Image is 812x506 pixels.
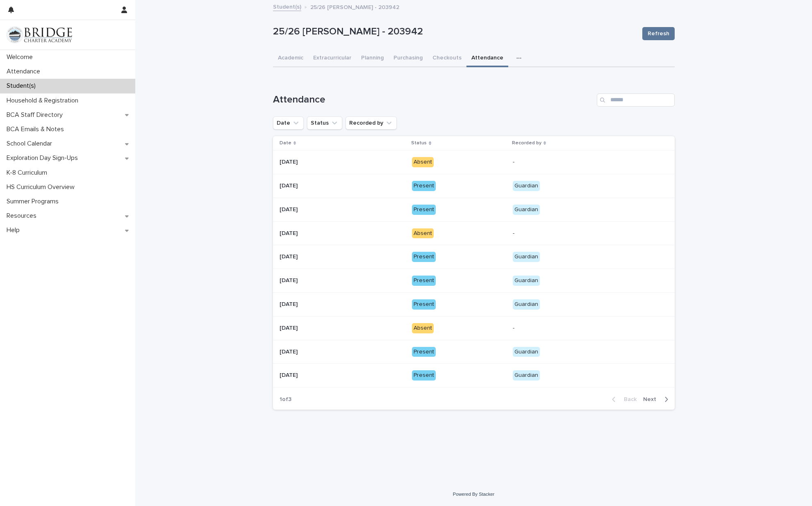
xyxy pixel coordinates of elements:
p: School Calendar [3,140,59,148]
button: Recorded by [346,116,397,130]
button: Status [307,116,342,130]
p: [DATE] [280,205,299,213]
tr: [DATE][DATE] PresentGuardian [273,364,675,387]
p: - [513,230,656,237]
button: Purchasing [389,50,428,67]
p: [DATE] [280,181,299,189]
p: 25/26 [PERSON_NAME] - 203942 [310,2,399,11]
div: Absent [412,323,434,333]
div: Present [412,347,436,357]
tr: [DATE][DATE] Absent- [273,150,675,174]
div: Guardian [513,299,540,310]
tr: [DATE][DATE] Absent- [273,316,675,340]
p: HS Curriculum Overview [3,183,81,191]
span: Next [643,397,661,402]
div: Guardian [513,276,540,286]
p: [DATE] [280,228,299,237]
div: Present [412,276,436,286]
p: Help [3,226,26,234]
img: V1C1m3IdTEidaUdm9Hs0 [7,27,72,43]
button: Back [605,396,640,403]
button: Date [273,116,304,130]
p: Household & Registration [3,97,85,105]
tr: [DATE][DATE] PresentGuardian [273,198,675,221]
div: Present [412,205,436,215]
p: [DATE] [280,347,299,356]
tr: [DATE][DATE] PresentGuardian [273,292,675,316]
div: Present [412,252,436,262]
p: [DATE] [280,299,299,308]
p: [DATE] [280,370,299,379]
p: Status [411,139,427,148]
div: Absent [412,157,434,167]
button: Refresh [642,27,675,40]
p: Student(s) [3,82,42,90]
div: Absent [412,228,434,239]
p: Exploration Day Sign-Ups [3,154,84,162]
span: Back [619,397,637,402]
tr: [DATE][DATE] PresentGuardian [273,269,675,293]
button: Attendance [466,50,508,67]
p: Date [280,139,291,148]
button: Checkouts [428,50,466,67]
p: [DATE] [280,252,299,260]
p: K-8 Curriculum [3,169,54,177]
div: Present [412,181,436,191]
p: [DATE] [280,157,299,166]
p: Recorded by [512,139,541,148]
p: Summer Programs [3,198,65,205]
tr: [DATE][DATE] PresentGuardian [273,340,675,364]
button: Academic [273,50,308,67]
a: Student(s) [273,2,301,11]
p: Welcome [3,53,39,61]
p: - [513,325,656,332]
p: - [513,159,656,166]
p: 1 of 3 [273,390,298,410]
p: [DATE] [280,323,299,332]
span: Refresh [648,30,669,38]
a: Powered By Stacker [453,492,494,497]
h1: Attendance [273,94,594,106]
input: Search [597,93,675,107]
div: Guardian [513,252,540,262]
button: Planning [356,50,389,67]
tr: [DATE][DATE] PresentGuardian [273,245,675,269]
div: Guardian [513,370,540,381]
button: Extracurricular [308,50,356,67]
p: Resources [3,212,43,220]
button: Next [640,396,675,403]
div: Guardian [513,205,540,215]
p: [DATE] [280,276,299,284]
tr: [DATE][DATE] PresentGuardian [273,174,675,198]
div: Present [412,299,436,310]
p: 25/26 [PERSON_NAME] - 203942 [273,26,636,38]
p: BCA Staff Directory [3,111,69,119]
div: Guardian [513,181,540,191]
p: BCA Emails & Notes [3,125,71,133]
div: Present [412,370,436,381]
div: Guardian [513,347,540,357]
p: Attendance [3,68,47,75]
tr: [DATE][DATE] Absent- [273,221,675,245]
